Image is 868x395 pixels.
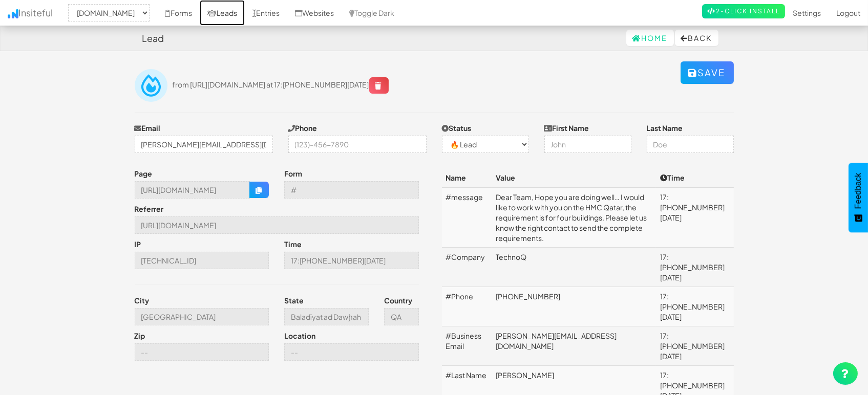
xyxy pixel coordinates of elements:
label: Country [384,295,412,305]
td: 17:[PHONE_NUMBER][DATE] [656,248,733,287]
label: State [284,295,304,305]
td: [PERSON_NAME][EMAIL_ADDRESS][DOMAIN_NAME] [492,326,656,366]
input: -- [284,181,419,199]
label: Phone [288,123,317,133]
td: #message [442,187,492,248]
input: Doe [647,136,734,153]
td: 17:[PHONE_NUMBER][DATE] [656,326,733,366]
button: Save [681,61,734,84]
a: Home [626,30,674,46]
input: -- [135,308,269,325]
span: from [URL][DOMAIN_NAME] at 17:[PHONE_NUMBER][DATE] [173,80,389,89]
label: Referrer [135,204,164,214]
span: Feedback [854,173,863,209]
input: -- [284,343,419,361]
th: Name [442,168,492,187]
img: icon.png [8,9,18,18]
label: Page [135,168,153,179]
label: Form [284,168,302,179]
input: -- [384,308,419,325]
label: First Name [544,123,589,133]
input: -- [135,181,250,199]
td: 17:[PHONE_NUMBER][DATE] [656,287,733,326]
label: Zip [135,331,145,341]
td: 17:[PHONE_NUMBER][DATE] [656,187,733,248]
td: #Phone [442,287,492,326]
td: Dear Team, Hope you are doing well… I would like to work with you on the HMC Qatar, the requireme... [492,187,656,248]
label: Last Name [647,123,683,133]
label: Time [284,239,302,249]
button: Back [675,30,718,46]
label: IP [135,239,141,249]
th: Value [492,168,656,187]
h4: Lead [142,33,164,43]
input: -- [284,308,369,325]
th: Time [656,168,733,187]
label: Location [284,331,315,341]
input: John [544,136,631,153]
label: Status [442,123,472,133]
td: #Company [442,248,492,287]
input: -- [135,343,269,361]
td: TechnoQ [492,248,656,287]
td: [PHONE_NUMBER] [492,287,656,326]
label: City [135,295,150,305]
td: #Business Email [442,326,492,366]
img: insiteful-lead.png [135,69,167,102]
input: j@doe.com [135,136,273,153]
input: -- [135,216,419,234]
input: -- [284,252,419,269]
input: (123)-456-7890 [288,136,427,153]
input: -- [135,252,269,269]
button: Feedback - Show survey [849,163,868,232]
a: 2-Click Install [702,4,785,18]
label: Email [135,123,161,133]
